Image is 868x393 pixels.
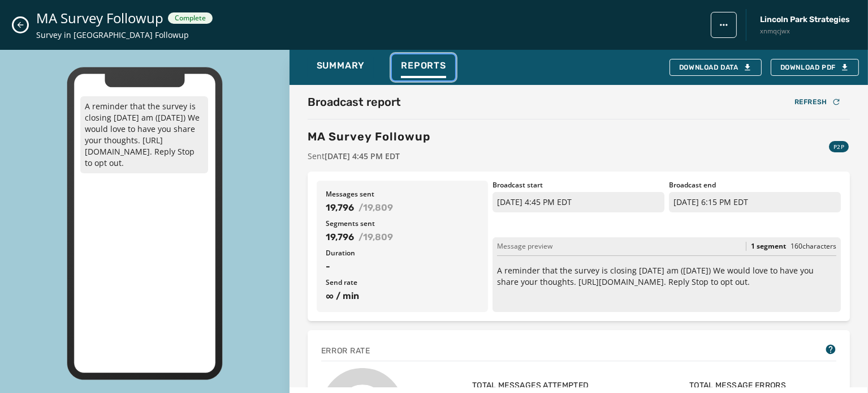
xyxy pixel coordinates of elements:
button: broadcast action menu [711,12,737,38]
span: Messages sent [326,190,480,199]
span: Total messages attempted [472,380,589,391]
h3: MA Survey Followup [308,129,430,144]
span: Send rate [326,278,480,287]
span: Segments sent [326,219,480,228]
span: Broadcast start [493,181,664,190]
span: / 19,809 [359,230,393,244]
span: / 19,809 [359,201,393,215]
span: Sent [308,151,400,161]
button: Download PDF [771,59,859,76]
span: Duration [326,249,480,258]
span: Lincoln Park Strategies [760,14,850,25]
span: 1 segment [751,242,786,251]
p: [DATE] 6:15 PM EDT [669,192,841,212]
p: A reminder that the survey is closing [DATE] am ([DATE]) We would love to have you share your tho... [497,265,836,288]
span: 19,796 [326,230,354,244]
button: Reports [392,54,455,80]
span: - [326,260,480,274]
h2: Broadcast report [308,94,401,110]
div: Download Data [679,63,752,72]
span: [DATE] 4:45 PM EDT [325,151,400,161]
span: 160 characters [791,241,836,251]
span: xnmqcjwx [760,27,850,36]
span: Reports [401,60,446,71]
div: Refresh [794,97,841,106]
button: Download Data [670,59,762,76]
span: ∞ / min [326,289,480,303]
span: 19,796 [326,201,354,215]
span: Message preview [497,242,552,251]
span: Error rate [321,345,370,357]
span: Summary [317,60,365,71]
span: Download PDF [780,63,849,72]
p: [DATE] 4:45 PM EDT [493,192,664,212]
span: Total message errors [689,380,786,391]
span: Broadcast end [669,181,841,190]
div: P2P [829,141,849,152]
button: Summary [308,54,374,80]
button: Refresh [785,94,850,110]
